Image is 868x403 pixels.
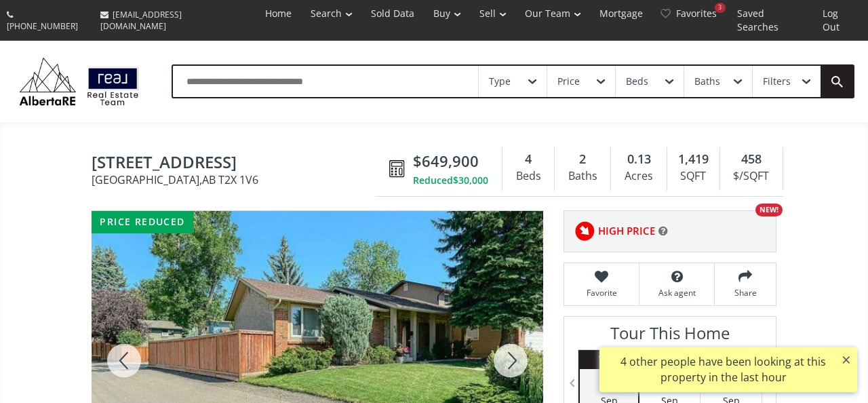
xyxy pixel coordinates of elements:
div: price reduced [92,211,193,233]
div: 2 [561,151,604,168]
img: rating icon [571,218,598,245]
div: NEW! [755,204,783,216]
span: $649,900 [413,151,479,172]
div: Type [489,77,511,86]
span: 03 [580,372,638,391]
span: Ask agent [646,287,707,299]
div: Price [557,77,580,86]
div: Beds [626,77,648,86]
div: $/SQFT [727,166,776,187]
div: 3 [715,3,726,13]
div: 0.13 [618,151,659,168]
button: × [835,347,857,372]
span: [EMAIL_ADDRESS][DOMAIN_NAME] [100,9,182,32]
div: Reduced [413,174,488,187]
div: Filters [763,77,791,86]
span: $30,000 [453,174,488,187]
div: Beds [509,166,547,187]
div: 4 [509,151,547,168]
div: Baths [561,166,604,187]
span: Favorite [571,287,632,299]
div: Acres [618,166,659,187]
span: 1,419 [678,151,709,168]
span: [GEOGRAPHIC_DATA] , AB T2X 1V6 [92,174,382,185]
img: Logo [14,54,144,109]
div: Wed [580,350,638,369]
div: 4 other people have been looking at this property in the last hour [606,354,840,385]
div: SQFT [674,166,713,187]
div: 458 [727,151,776,168]
h3: Tour This Home [578,324,762,349]
span: [PHONE_NUMBER] [7,20,78,32]
span: Share [722,287,769,299]
a: [EMAIL_ADDRESS][DOMAIN_NAME] [94,2,252,39]
span: 84 Sunmount Close SE [92,153,382,174]
div: Baths [694,77,720,86]
span: HIGH PRICE [598,224,655,238]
